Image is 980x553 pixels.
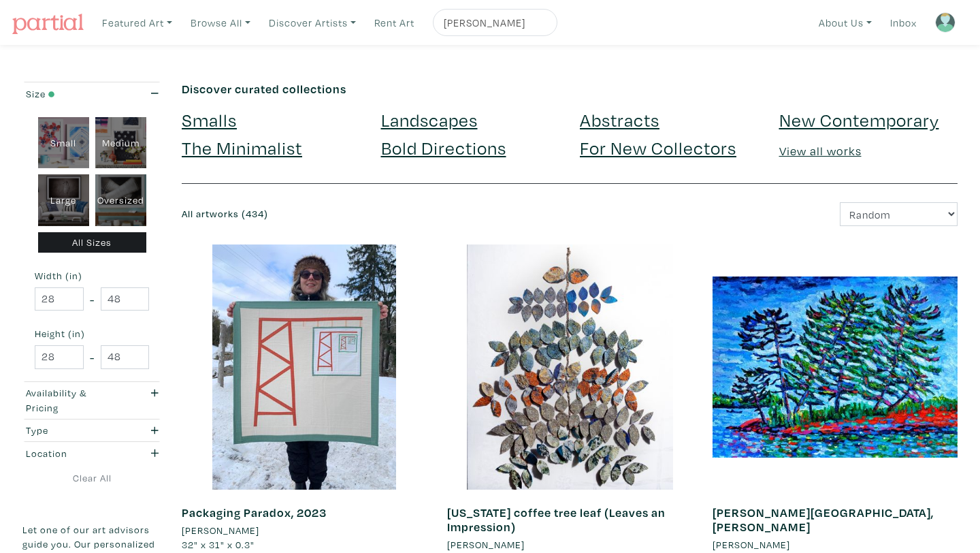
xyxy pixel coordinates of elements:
[35,329,149,338] small: Height (in)
[713,505,934,535] a: [PERSON_NAME][GEOGRAPHIC_DATA], [PERSON_NAME]
[22,382,161,419] button: Availability & Pricing
[22,82,161,105] button: Size
[22,471,161,486] a: Clear All
[26,385,120,415] div: Availability & Pricing
[182,523,259,538] li: [PERSON_NAME]
[884,9,923,37] a: Inbox
[447,505,666,535] a: [US_STATE] coffee tree leaf (Leaves an Impression)
[442,14,544,31] input: Search
[38,117,89,169] div: Small
[182,108,237,131] a: Smalls
[381,136,506,159] a: Bold Directions
[90,348,95,366] span: -
[90,290,95,309] span: -
[447,537,692,552] a: [PERSON_NAME]
[381,108,478,131] a: Landscapes
[935,12,955,33] img: avatar.png
[182,523,427,538] a: [PERSON_NAME]
[22,442,161,464] button: Location
[713,537,790,552] li: [PERSON_NAME]
[813,9,878,37] a: About Us
[26,423,120,438] div: Type
[580,136,736,159] a: For New Collectors
[22,420,161,442] button: Type
[182,505,327,520] a: Packaging Paradox, 2023
[779,108,939,131] a: New Contemporary
[96,9,178,37] a: Featured Art
[95,117,146,169] div: Medium
[26,446,120,461] div: Location
[35,271,149,281] small: Width (in)
[580,108,659,131] a: Abstracts
[263,9,362,37] a: Discover Artists
[184,9,257,37] a: Browse All
[779,143,862,159] a: View all works
[38,232,146,253] div: All Sizes
[368,9,421,37] a: Rent Art
[182,208,559,220] h6: All artworks (434)
[26,86,120,101] div: Size
[38,174,89,226] div: Large
[95,174,146,226] div: Oversized
[713,537,958,552] a: [PERSON_NAME]
[182,538,255,551] span: 32" x 31" x 0.3"
[447,537,525,552] li: [PERSON_NAME]
[182,82,958,97] h6: Discover curated collections
[182,136,302,159] a: The Minimalist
